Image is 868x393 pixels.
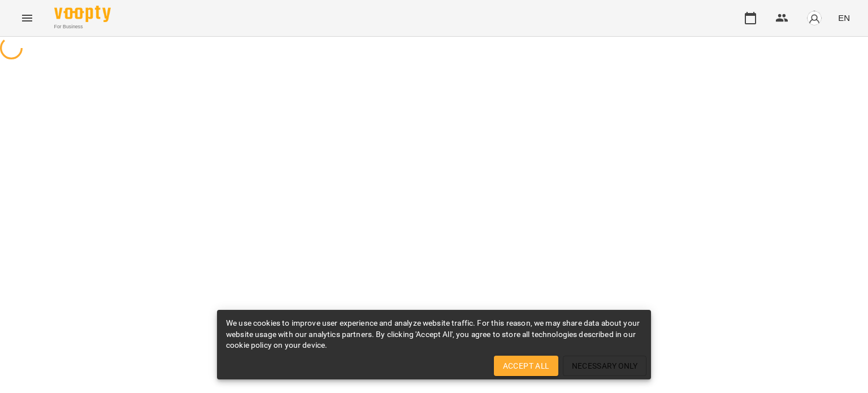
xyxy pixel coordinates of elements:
[54,6,111,22] img: Voopty Logo
[14,5,41,32] button: Menu
[806,10,822,26] img: avatar_s.png
[838,12,850,24] span: EN
[834,7,854,28] button: EN
[54,23,111,31] span: For Business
